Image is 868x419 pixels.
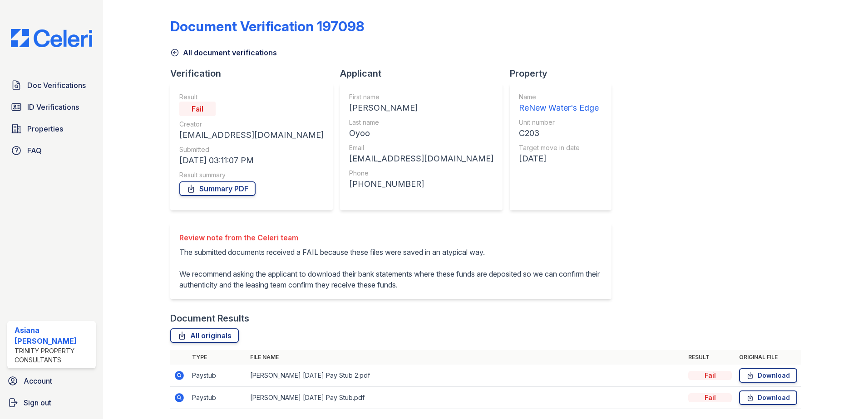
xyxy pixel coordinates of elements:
[7,120,96,138] a: Properties
[27,145,42,156] span: FAQ
[24,375,52,386] span: Account
[179,171,324,180] div: Result summary
[349,118,493,127] div: Last name
[188,365,247,387] td: Paystub
[519,127,599,140] div: C203
[179,129,324,141] div: [EMAIL_ADDRESS][DOMAIN_NAME]
[349,178,493,190] div: [PHONE_NUMBER]
[688,393,732,402] div: Fail
[7,141,96,160] a: FAQ
[247,387,685,409] td: [PERSON_NAME] [DATE] Pay Stub.pdf
[179,145,324,154] div: Submitted
[519,143,599,152] div: Target move in date
[4,372,99,390] a: Account
[170,18,364,34] div: Document Verification 197098
[179,247,602,290] p: The submitted documents received a FAIL because these files were saved in an atypical way. We rec...
[4,29,99,47] img: CE_Logo_Blue-a8612792a0a2168367f1c8372b55b34899dd931a85d93a1a3d3e32e68fde9ad4.png
[4,394,99,412] a: Sign out
[510,67,619,80] div: Property
[349,127,493,140] div: Oyoo
[519,102,599,114] div: ReNew Water's Edge
[179,154,324,167] div: [DATE] 03:11:07 PM
[179,181,256,196] a: Summary PDF
[7,98,96,116] a: ID Verifications
[170,328,239,343] a: All originals
[349,143,493,152] div: Email
[519,152,599,165] div: [DATE]
[519,93,599,102] div: Name
[7,76,96,94] a: Doc Verifications
[519,93,599,114] a: Name ReNew Water's Edge
[188,387,247,409] td: Paystub
[349,93,493,102] div: First name
[27,102,79,112] span: ID Verifications
[247,365,685,387] td: [PERSON_NAME] [DATE] Pay Stub 2.pdf
[179,232,602,243] div: Review note from the Celeri team
[24,397,51,408] span: Sign out
[349,102,493,114] div: [PERSON_NAME]
[349,169,493,178] div: Phone
[685,350,735,365] th: Result
[179,93,324,102] div: Result
[27,80,86,91] span: Doc Verifications
[739,368,797,383] a: Download
[349,152,493,165] div: [EMAIL_ADDRESS][DOMAIN_NAME]
[519,118,599,127] div: Unit number
[188,350,247,365] th: Type
[247,350,685,365] th: File name
[340,67,510,80] div: Applicant
[170,312,249,325] div: Document Results
[735,350,801,365] th: Original file
[170,67,340,80] div: Verification
[179,102,216,116] div: Fail
[170,47,277,58] a: All document verifications
[15,325,92,346] div: Asiana [PERSON_NAME]
[739,390,797,405] a: Download
[179,120,324,129] div: Creator
[15,346,92,365] div: Trinity Property Consultants
[688,371,732,380] div: Fail
[27,123,63,134] span: Properties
